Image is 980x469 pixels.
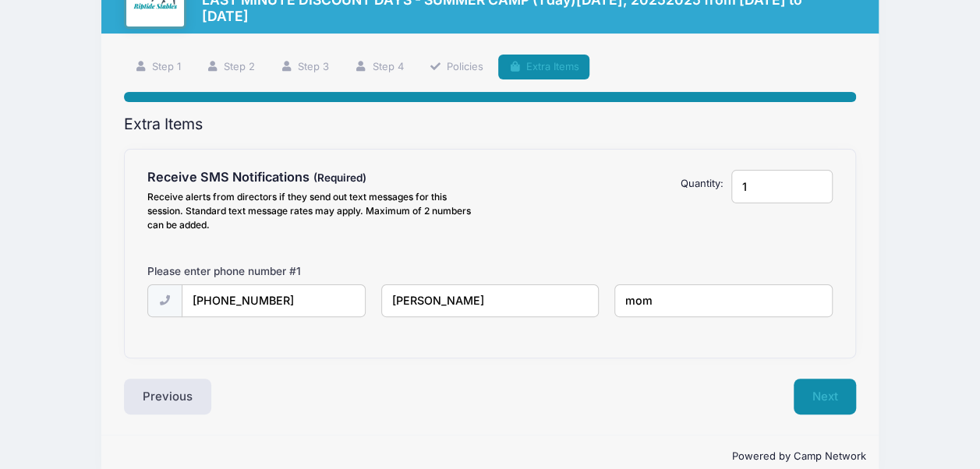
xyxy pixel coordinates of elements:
input: Name [381,284,600,318]
h2: Extra Items [124,115,856,133]
div: Receive alerts from directors if they send out text messages for this session. Standard text mess... [147,190,483,232]
button: Next [794,379,857,414]
input: Relationship [614,284,833,318]
input: (xxx) xxx-xxxx [182,284,366,318]
h4: Receive SMS Notifications [147,170,483,185]
span: 1 [296,265,301,277]
p: Powered by Camp Network [114,449,866,464]
a: Step 4 [345,55,414,80]
button: Previous [124,379,211,414]
a: Step 2 [196,55,265,80]
a: Step 1 [124,55,191,80]
a: Step 3 [271,55,340,80]
a: Extra Items [498,55,589,80]
label: Please enter phone number # [147,263,301,279]
input: Quantity [731,170,833,203]
a: Policies [419,55,494,80]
